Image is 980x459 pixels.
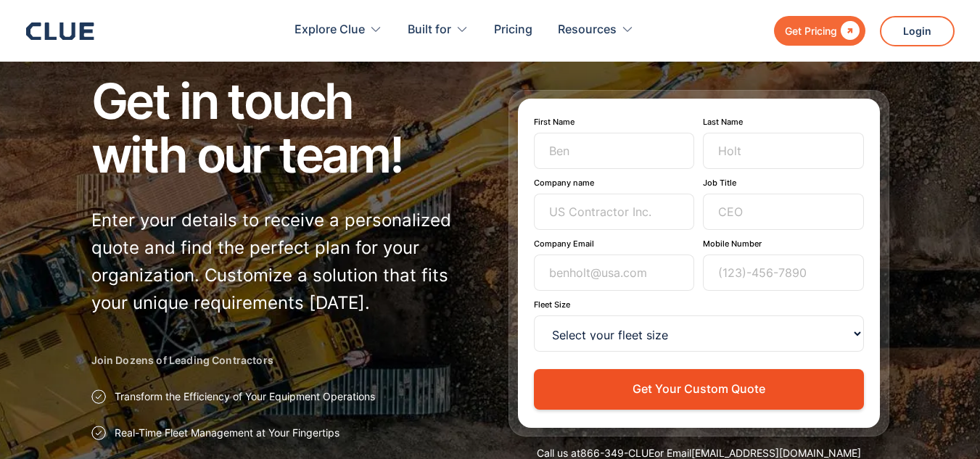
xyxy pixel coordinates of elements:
img: Approval checkmark icon [91,426,106,440]
h2: Join Dozens of Leading Contractors [91,353,472,368]
div:  [837,22,860,40]
input: (123)-456-7890 [703,255,864,291]
input: benholt@usa.com [534,255,695,291]
label: Company name [534,178,695,188]
a: Pricing [494,7,532,53]
div: Get Pricing [785,22,837,40]
label: Company Email [534,239,695,249]
h1: Get in touch with our team! [91,74,472,181]
div: Resources [558,7,617,53]
div: Explore Clue [295,7,365,53]
p: Transform the Efficiency of Your Equipment Operations [115,389,375,404]
div: Built for [408,7,451,53]
a: 866-349-CLUE [580,447,654,459]
label: Job Title [703,178,864,188]
div: Resources [558,7,634,53]
input: Holt [703,133,864,169]
a: [EMAIL_ADDRESS][DOMAIN_NAME] [691,447,861,459]
label: Mobile Number [703,239,864,249]
div: Built for [408,7,469,53]
input: CEO [703,194,864,230]
p: Enter your details to receive a personalized quote and find the perfect plan for your organizatio... [91,207,472,317]
label: Last Name [703,117,864,127]
a: Login [880,16,955,46]
p: Real-Time Fleet Management at Your Fingertips [115,426,339,440]
input: US Contractor Inc. [534,194,695,230]
label: First Name [534,117,695,127]
div: Explore Clue [295,7,382,53]
label: Fleet Size [534,299,864,310]
input: Ben [534,133,695,169]
button: Get Your Custom Quote [534,369,864,409]
img: Approval checkmark icon [91,389,106,404]
a: Get Pricing [774,16,865,46]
